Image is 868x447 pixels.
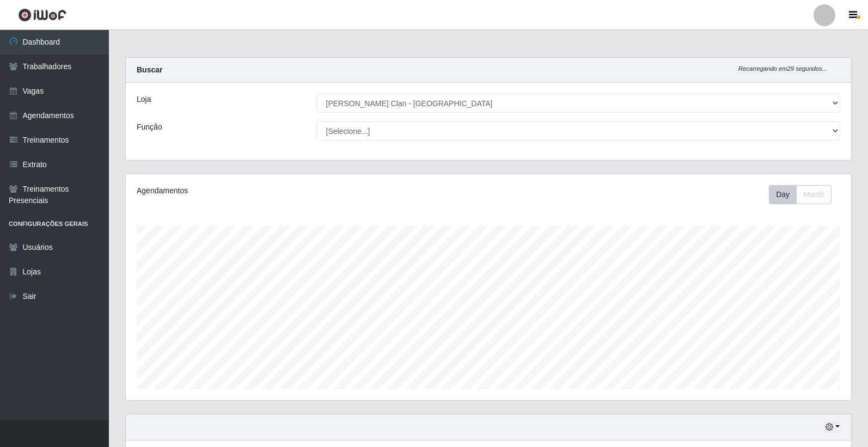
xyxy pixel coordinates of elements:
[769,185,832,204] div: First group
[18,8,66,22] img: CoreUI Logo
[769,185,797,204] button: Day
[796,185,832,204] button: Month
[137,121,162,133] label: Função
[137,94,151,105] label: Loja
[137,185,420,197] div: Agendamentos
[137,65,162,74] strong: Buscar
[769,185,840,204] div: Toolbar with button groups
[738,65,827,72] i: Recarregando em 29 segundos...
